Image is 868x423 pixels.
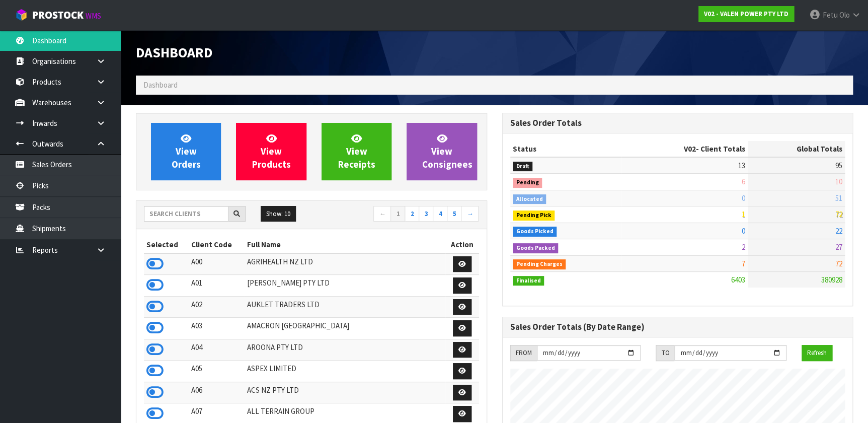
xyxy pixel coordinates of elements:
td: A02 [189,296,245,318]
span: 1 [742,209,745,219]
span: 10 [835,177,842,186]
span: Olo [839,10,849,20]
a: ViewConsignees [407,123,477,180]
span: Pending Charges [513,259,566,269]
h3: Sales Order Totals [510,118,845,128]
input: Search clients [144,206,228,222]
span: 0 [742,193,745,203]
span: 13 [738,161,745,170]
td: AMACRON [GEOGRAPHIC_DATA] [245,318,445,339]
td: A01 [189,275,245,297]
th: Selected [144,237,189,253]
span: View Orders [172,132,201,170]
span: Goods Picked [513,227,557,237]
td: A06 [189,382,245,403]
a: 3 [419,206,433,222]
a: ← [373,206,391,222]
td: ACS NZ PTY LTD [245,382,445,403]
span: Goods Packed [513,243,559,253]
th: - Client Totals [621,141,748,157]
strong: V02 - VALEN POWER PTY LTD [704,10,788,18]
small: WMS [86,11,101,21]
span: 6403 [731,275,745,285]
td: AROONA PTY LTD [245,339,445,361]
span: 380928 [821,275,842,285]
td: AUKLET TRADERS LTD [245,296,445,318]
span: 0 [742,226,745,236]
td: A03 [189,318,245,339]
span: 2 [742,242,745,252]
td: A04 [189,339,245,361]
div: FROM [510,345,537,361]
span: 22 [835,226,842,236]
span: V02 [684,144,696,154]
span: 6 [742,177,745,186]
a: V02 - VALEN POWER PTY LTD [698,6,794,22]
span: 72 [835,209,842,219]
a: ViewReceipts [322,123,391,180]
img: cube-alt.png [15,9,28,21]
span: Finalised [513,276,544,286]
a: ViewOrders [151,123,221,180]
td: [PERSON_NAME] PTY LTD [245,275,445,297]
th: Global Totals [748,141,845,157]
span: 95 [835,161,842,170]
a: 5 [447,206,461,222]
span: Pending Pick [513,210,555,221]
span: Draft [513,162,533,172]
span: View Consignees [422,132,472,170]
span: Pending [513,178,542,188]
button: Refresh [802,345,832,361]
span: Dashboard [143,80,178,90]
td: AGRIHEALTH NZ LTD [245,253,445,275]
a: → [461,206,479,222]
th: Client Code [189,237,245,253]
span: 27 [835,242,842,252]
nav: Page navigation [319,206,479,224]
span: Dashboard [136,44,212,61]
a: 1 [390,206,405,222]
th: Status [510,141,621,157]
span: View Products [252,132,291,170]
span: 51 [835,193,842,203]
td: ASPEX LIMITED [245,361,445,382]
div: TO [656,345,674,361]
span: ProStock [32,9,84,22]
h3: Sales Order Totals (By Date Range) [510,322,845,332]
a: ViewProducts [236,123,306,180]
button: Show: 10 [261,206,296,222]
td: A05 [189,361,245,382]
span: View Receipts [338,132,375,170]
span: 72 [835,259,842,268]
span: Allocated [513,194,546,204]
a: 4 [433,206,447,222]
th: Action [445,237,479,253]
span: Fetu [822,10,837,20]
th: Full Name [245,237,445,253]
a: 2 [405,206,419,222]
td: A00 [189,253,245,275]
span: 7 [742,259,745,268]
